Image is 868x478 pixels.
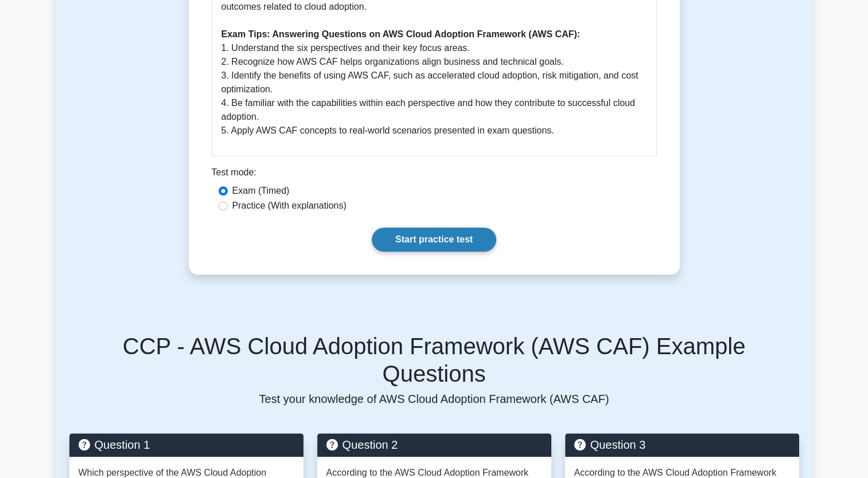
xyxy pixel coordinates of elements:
[69,332,799,387] h5: CCP - AWS Cloud Adoption Framework (AWS CAF) Example Questions
[79,438,294,452] h5: Question 1
[372,228,496,252] a: Start practice test
[326,438,542,452] h5: Question 2
[69,392,799,406] p: Test your knowledge of AWS Cloud Adoption Framework (AWS CAF)
[574,438,790,452] h5: Question 3
[221,29,581,39] b: Exam Tips: Answering Questions on AWS Cloud Adoption Framework (AWS CAF):
[232,199,347,213] label: Practice (With explanations)
[212,166,657,184] div: Test mode:
[232,184,290,198] label: Exam (Timed)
